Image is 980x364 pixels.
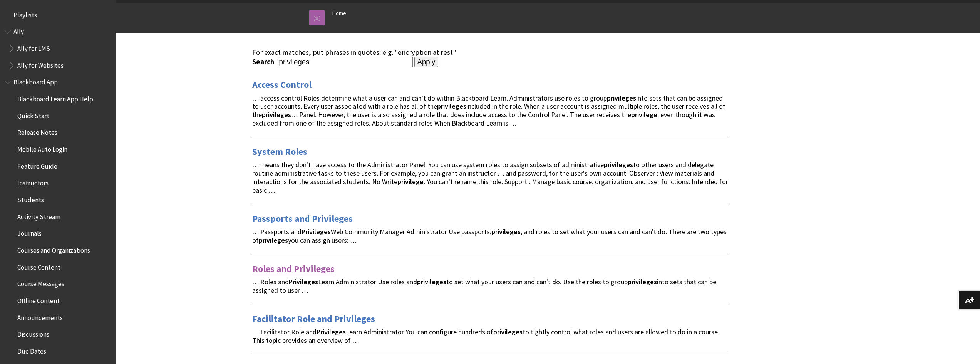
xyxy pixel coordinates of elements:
a: System Roles [252,146,307,158]
nav: Book outline for Anthology Ally Help [5,25,111,72]
span: Discussions [17,328,49,338]
span: Blackboard Learn App Help [17,92,93,103]
span: Feature Guide [17,160,57,170]
span: Ally for LMS [17,42,50,52]
span: … access control Roles determine what a user can and can't do within Blackboard Learn. Administra... [252,94,725,127]
span: Journals [17,227,42,238]
strong: privileges [437,102,466,111]
strong: Privileges [317,327,346,336]
span: Ally for Websites [17,59,64,69]
a: Roles and Privileges [252,263,335,275]
strong: Privileges [289,277,318,286]
input: Apply [414,57,439,67]
span: Announcements [17,311,63,322]
label: Search [252,57,276,66]
span: Mobile Auto Login [17,143,67,153]
strong: privileges [259,236,288,245]
strong: privilege [631,110,657,119]
a: Access Control [252,79,312,91]
span: … Passports and Web Community Manager Administrator Use passports, , and roles to set what your u... [252,227,727,245]
strong: privileges [262,110,291,119]
span: Course Messages [17,278,64,288]
span: Blackboard App [13,76,58,86]
a: Home [332,8,346,18]
div: For exact matches, put phrases in quotes: e.g. "encryption at rest" [252,48,730,57]
strong: privileges [628,277,657,286]
a: Passports and Privileges [252,213,353,225]
strong: Privileges [302,227,331,236]
span: Course Content [17,261,60,271]
strong: privileges [607,94,636,102]
span: Instructors [17,177,49,187]
a: Facilitator Role and Privileges [252,313,375,325]
strong: privileges [417,277,446,286]
strong: privileges [493,327,523,336]
span: … means they don't have access to the Administrator Panel. You can use system roles to assign sub... [252,160,728,194]
span: Courses and Organizations [17,244,90,254]
nav: Book outline for Playlists [5,8,111,22]
span: Students [17,193,44,204]
span: Release Notes [17,126,57,137]
span: Due Dates [17,345,46,355]
span: Offline Content [17,294,60,305]
strong: privilege [397,177,424,186]
strong: privileges [491,227,521,236]
strong: privileges [604,160,633,169]
span: Activity Stream [17,210,60,221]
span: … Facilitator Role and Learn Administrator You can configure hundreds of to tightly control what ... [252,327,719,345]
span: Ally [13,25,24,36]
span: Playlists [13,8,37,19]
span: Quick Start [17,109,49,120]
span: … Roles and Learn Administrator Use roles and to set what your users can and can't do. Use the ro... [252,277,716,295]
